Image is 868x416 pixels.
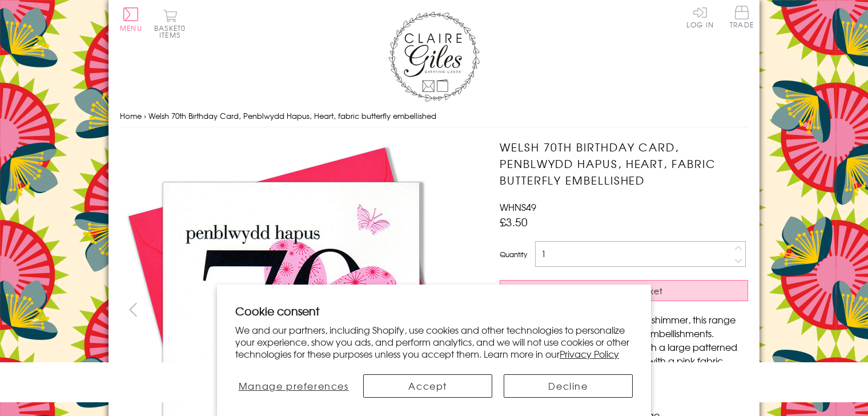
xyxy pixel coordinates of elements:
[154,9,186,38] button: Basket0 items
[235,374,352,398] button: Manage preferences
[500,139,748,188] h1: Welsh 70th Birthday Card, Penblwydd Hapus, Heart, fabric butterfly embellished
[560,347,619,361] a: Privacy Policy
[235,303,633,319] h2: Cookie consent
[239,379,349,393] span: Manage preferences
[686,6,714,28] a: Log In
[120,297,146,322] button: prev
[120,110,142,121] a: Home
[730,6,754,30] a: Trade
[363,374,492,398] button: Accept
[388,11,480,102] img: Claire Giles Greetings Cards
[235,324,633,359] p: We and our partners, including Shopify, use cookies and other technologies to personalize your ex...
[144,110,146,121] span: ›
[500,249,527,259] label: Quantity
[120,23,142,33] span: Menu
[500,200,536,214] span: WHNS49
[120,7,142,31] button: Menu
[159,23,186,40] span: 0 items
[500,214,528,230] span: £3.50
[730,6,754,28] span: Trade
[148,110,436,121] span: Welsh 70th Birthday Card, Penblwydd Hapus, Heart, fabric butterfly embellished
[504,374,633,398] button: Decline
[120,105,748,128] nav: breadcrumbs
[500,280,748,301] button: Add to Basket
